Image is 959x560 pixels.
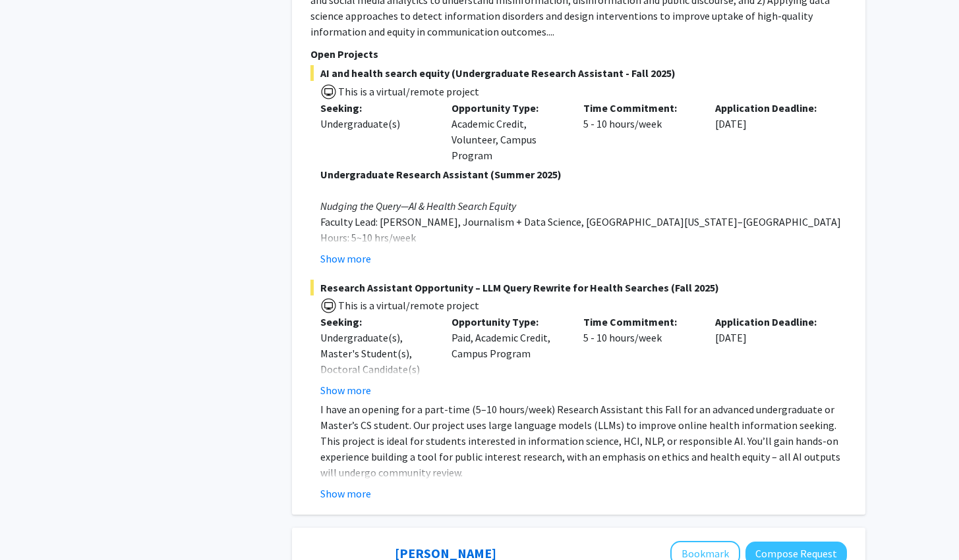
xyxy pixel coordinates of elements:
[320,231,416,244] span: Hours: 5~10 hrs/week
[320,251,371,267] button: Show more
[320,330,432,409] div: Undergraduate(s), Master's Student(s), Doctoral Candidate(s) (PhD, MD, DMD, PharmD, etc.)
[320,168,562,181] strong: Undergraduate Research Assistant (Summer 2025)
[573,314,705,398] div: 5 - 10 hours/week
[705,314,837,398] div: [DATE]
[337,299,479,312] span: This is a virtual/remote project
[320,382,371,398] button: Show more
[320,314,432,330] p: Seeking:
[583,100,695,116] p: Time Commitment:
[320,199,516,213] em: Nudging the Query—AI & Health Search Equity
[337,85,479,98] span: This is a virtual/remote project
[10,501,56,550] iframe: Chat
[715,100,827,116] p: Application Deadline:
[451,100,564,116] p: Opportunity Type:
[310,46,847,62] p: Open Projects
[442,314,573,398] div: Paid, Academic Credit, Campus Program
[320,486,371,501] button: Show more
[442,100,573,163] div: Academic Credit, Volunteer, Campus Program
[451,314,564,330] p: Opportunity Type:
[310,280,847,295] span: Research Assistant Opportunity – LLM Query Rewrite for Health Searches (Fall 2025)
[320,100,432,116] p: Seeking:
[573,100,705,163] div: 5 - 10 hours/week
[310,65,847,81] span: AI and health search equity (Undergraduate Research Assistant - Fall 2025)
[583,314,695,330] p: Time Commitment:
[320,215,841,228] span: Faculty Lead: [PERSON_NAME], Journalism + Data Science, [GEOGRAPHIC_DATA][US_STATE]–[GEOGRAPHIC_D...
[320,401,847,480] p: I have an opening for a part-time (5–10 hours/week) Research Assistant this Fall for an advanced ...
[705,100,837,163] div: [DATE]
[320,116,432,132] div: Undergraduate(s)
[715,314,827,330] p: Application Deadline:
